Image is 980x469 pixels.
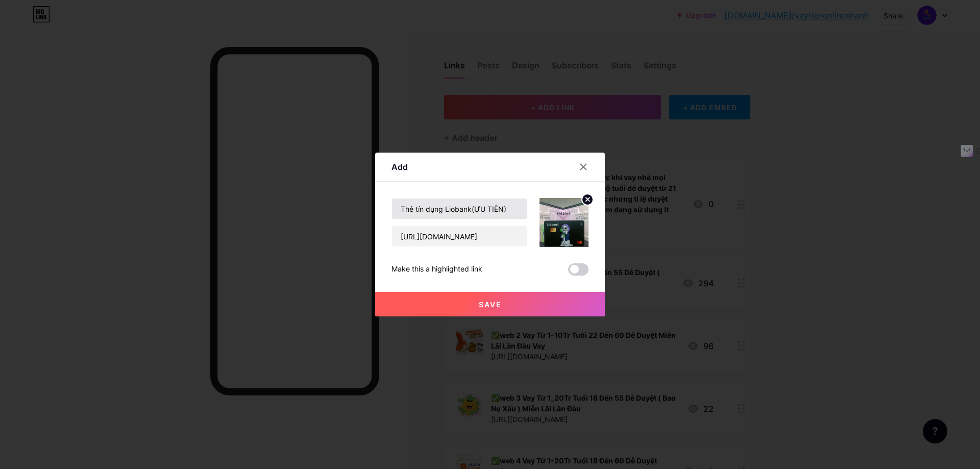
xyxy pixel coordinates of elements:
[540,198,589,247] img: link_thumbnail
[392,199,527,219] input: Title
[391,263,482,276] div: Make this a highlighted link
[392,226,527,246] input: URL
[375,292,605,316] button: Save
[479,300,502,309] span: Save
[391,161,408,173] div: Add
